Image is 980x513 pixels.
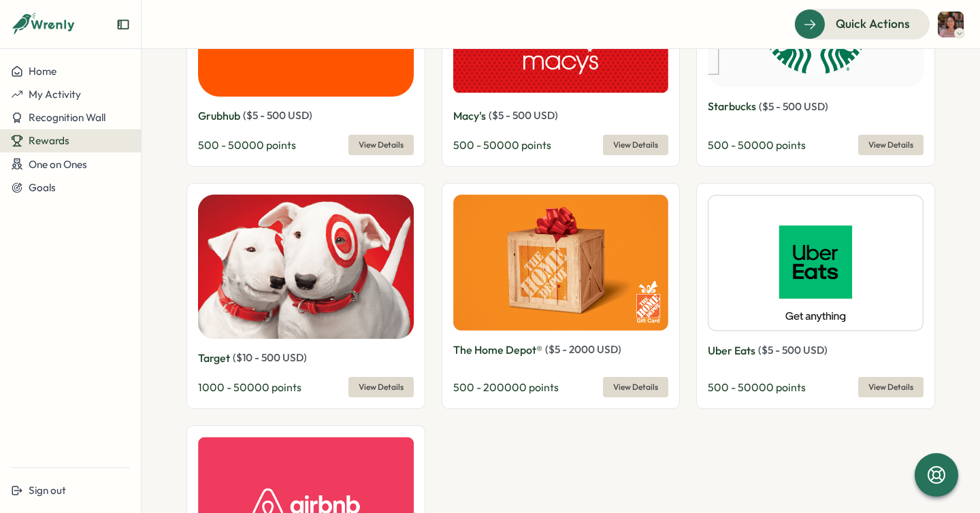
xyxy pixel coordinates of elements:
button: View Details [603,135,668,155]
span: Recognition Wall [29,111,105,124]
span: 500 - 50000 points [198,138,296,152]
span: One on Ones [29,158,87,171]
p: The Home Depot® [453,342,542,359]
span: View Details [868,135,913,154]
button: View Details [858,377,924,397]
span: Rewards [29,134,69,147]
span: ( $ 10 - 500 USD ) [233,351,307,364]
span: 500 - 200000 points [453,380,559,394]
img: Target [198,195,414,338]
span: Quick Actions [836,15,910,33]
span: View Details [613,378,658,397]
span: Sign out [29,484,66,497]
span: View Details [359,135,404,154]
span: 500 - 50000 points [708,138,806,152]
p: Uber Eats [708,342,755,359]
img: Shreya Chatterjee [938,12,964,37]
button: View Details [603,377,668,397]
button: View Details [858,135,924,155]
p: Starbucks [708,98,756,115]
p: Target [198,350,230,367]
span: ( $ 5 - 500 USD ) [489,109,558,122]
button: Expand sidebar [116,18,130,31]
span: ( $ 5 - 500 USD ) [243,109,312,122]
span: View Details [868,378,913,397]
span: My Activity [29,88,81,101]
span: ( $ 5 - 2000 USD ) [545,343,621,356]
img: Uber Eats [708,195,924,331]
button: View Details [348,135,414,155]
span: View Details [359,378,404,397]
span: Home [29,65,56,78]
span: 500 - 50000 points [453,138,551,152]
span: ( $ 5 - 500 USD ) [758,344,828,357]
button: View Details [348,377,414,397]
img: The Home Depot® [453,195,669,331]
span: View Details [613,135,658,154]
span: 500 - 50000 points [708,380,806,394]
span: Goals [29,181,56,194]
p: Grubhub [198,107,240,125]
span: ( $ 5 - 500 USD ) [759,100,828,113]
p: Macy's [453,107,486,125]
span: 1000 - 50000 points [198,380,301,394]
button: Quick Actions [794,9,930,39]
